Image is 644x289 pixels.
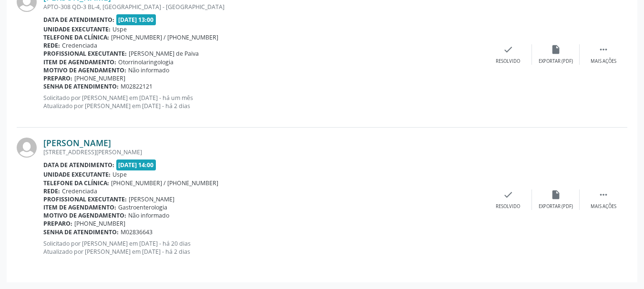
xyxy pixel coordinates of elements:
[43,148,484,156] div: [STREET_ADDRESS][PERSON_NAME]
[74,219,125,228] span: [PHONE_NUMBER]
[43,161,114,169] b: Data de atendimento:
[62,187,97,195] span: Credenciada
[598,44,609,55] i: 
[116,14,156,25] span: [DATE] 13:00
[43,3,484,11] div: APTO-308 QD-3 BL-4, [GEOGRAPHIC_DATA] - [GEOGRAPHIC_DATA]
[43,179,109,187] b: Telefone da clínica:
[129,195,174,203] span: [PERSON_NAME]
[539,58,573,65] div: Exportar (PDF)
[43,50,127,58] b: Profissional executante:
[43,25,111,33] b: Unidade executante:
[591,203,616,210] div: Mais ações
[121,82,153,90] span: M02822121
[129,50,199,58] span: [PERSON_NAME] de Paiva
[43,239,484,256] p: Solicitado por [PERSON_NAME] em [DATE] - há 20 dias Atualizado por [PERSON_NAME] em [DATE] - há 2...
[112,170,127,179] span: Uspe
[551,189,561,200] i: insert_drive_file
[551,44,561,55] i: insert_drive_file
[111,33,218,41] span: [PHONE_NUMBER] / [PHONE_NUMBER]
[118,203,167,211] span: Gastroenterologia
[496,203,520,210] div: Resolvido
[74,74,125,82] span: [PHONE_NUMBER]
[62,41,97,50] span: Credenciada
[43,195,127,203] b: Profissional executante:
[116,159,156,170] span: [DATE] 14:00
[121,228,153,236] span: M02836643
[43,219,72,228] b: Preparo:
[503,44,513,55] i: check
[43,66,126,74] b: Motivo de agendamento:
[43,170,111,179] b: Unidade executante:
[43,228,119,236] b: Senha de atendimento:
[112,25,127,33] span: Uspe
[503,189,513,200] i: check
[539,203,573,210] div: Exportar (PDF)
[43,187,60,195] b: Rede:
[17,138,37,158] img: img
[118,58,174,66] span: Otorrinolaringologia
[43,33,109,41] b: Telefone da clínica:
[43,82,119,90] b: Senha de atendimento:
[496,58,520,65] div: Resolvido
[43,16,114,24] b: Data de atendimento:
[43,41,60,50] b: Rede:
[43,211,126,219] b: Motivo de agendamento:
[598,189,609,200] i: 
[128,211,169,219] span: Não informado
[591,58,616,65] div: Mais ações
[128,66,169,74] span: Não informado
[43,138,111,148] a: [PERSON_NAME]
[43,94,484,110] p: Solicitado por [PERSON_NAME] em [DATE] - há um mês Atualizado por [PERSON_NAME] em [DATE] - há 2 ...
[111,179,218,187] span: [PHONE_NUMBER] / [PHONE_NUMBER]
[43,203,116,211] b: Item de agendamento:
[43,58,116,66] b: Item de agendamento:
[43,74,72,82] b: Preparo:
